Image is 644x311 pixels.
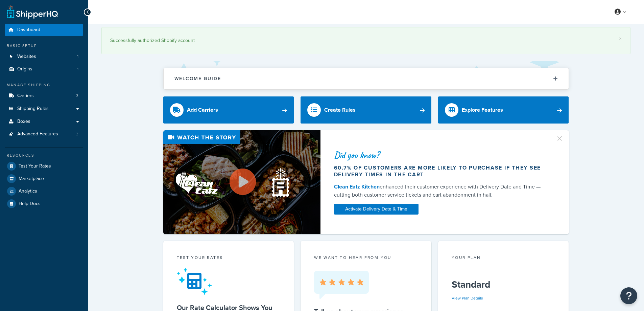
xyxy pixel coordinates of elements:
span: Analytics [19,188,37,194]
a: Add Carriers [163,96,294,124]
span: Help Docs [19,201,41,207]
a: Clean Eatz Kitchen [334,183,380,191]
div: Successfully authorized Shopify account [110,36,622,45]
a: Advanced Features3 [5,128,83,140]
span: Carriers [17,93,34,99]
div: Create Rules [324,105,356,115]
p: we want to hear from you [314,254,418,261]
li: Advanced Features [5,128,83,140]
a: Carriers3 [5,90,83,102]
span: 3 [76,131,78,137]
a: Explore Features [438,96,569,124]
li: Carriers [5,90,83,102]
a: View Plan Details [452,295,483,301]
li: Origins [5,63,83,75]
a: Websites1 [5,50,83,63]
div: enhanced their customer experience with Delivery Date and Time — cutting both customer service ti... [334,183,548,199]
span: 1 [77,66,78,72]
a: Help Docs [5,198,83,210]
button: Open Resource Center [620,287,637,304]
span: Boxes [17,119,30,125]
div: Your Plan [452,254,555,262]
div: Basic Setup [5,43,83,49]
span: Dashboard [17,27,40,33]
div: Test your rates [177,254,281,262]
a: Activate Delivery Date & Time [334,204,419,215]
a: Shipping Rules [5,103,83,115]
li: Websites [5,50,83,63]
span: Test Your Rates [19,163,51,169]
h2: Welcome Guide [174,76,221,81]
a: Origins1 [5,63,83,75]
a: Marketplace [5,173,83,185]
a: × [619,36,622,41]
span: 3 [76,93,78,99]
h5: Standard [452,279,555,290]
a: Dashboard [5,24,83,36]
div: Manage Shipping [5,82,83,88]
div: Did you know? [334,150,548,160]
button: Welcome Guide [164,68,569,89]
span: Websites [17,54,36,60]
span: Origins [17,66,32,72]
a: Create Rules [301,96,431,124]
span: 1 [77,54,78,60]
a: Analytics [5,185,83,197]
a: Boxes [5,115,83,128]
span: Marketplace [19,176,44,182]
span: Advanced Features [17,131,58,137]
a: Test Your Rates [5,160,83,172]
div: 60.7% of customers are more likely to purchase if they see delivery times in the cart [334,164,548,178]
div: Add Carriers [187,105,218,115]
span: Shipping Rules [17,106,49,112]
div: Resources [5,153,83,158]
img: Video thumbnail [163,130,320,234]
div: Explore Features [462,105,503,115]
